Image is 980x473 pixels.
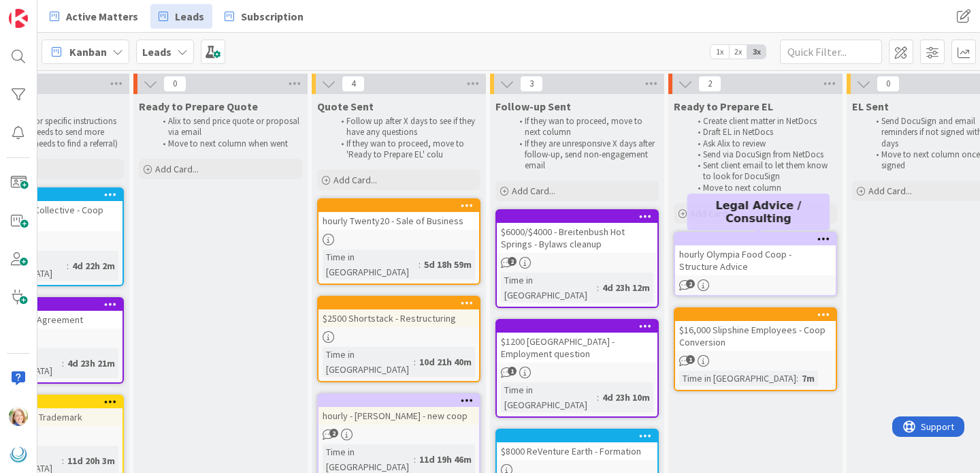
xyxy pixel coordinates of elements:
[852,100,889,113] span: EL Sent
[216,4,312,29] a: Subscription
[318,309,479,327] div: $2500 Shortstack - Restructuring
[323,347,414,377] div: Time in [GEOGRAPHIC_DATA]
[497,211,657,253] div: $6000/$4000 - Breitenbush Hot Springs - Bylaws cleanup
[9,407,28,426] img: AD
[690,160,835,183] li: Sent client email to let them know to look for DocuSign
[686,279,695,288] span: 2
[318,200,479,230] div: hourly Twenty20 - Sale of Business
[675,245,836,275] div: hourly Olympia Food Coop - Structure Advice
[333,174,377,186] span: Add Card...
[9,9,28,28] img: Visit kanbanzone.com
[690,138,835,149] li: Ask Alix to review
[690,116,835,127] li: Create client matter in NetDocs
[798,371,818,386] div: 7m
[241,8,304,25] span: Subscription
[501,382,597,412] div: Time in [GEOGRAPHIC_DATA]
[342,76,365,92] span: 4
[796,371,798,386] span: :
[139,100,258,113] span: Ready to Prepare Quote
[318,212,479,230] div: hourly Twenty20 - Sale of Business
[520,76,543,92] span: 3
[142,45,171,59] b: Leads
[163,76,186,92] span: 0
[333,138,478,161] li: If they wan to proceed, move to 'Ready to Prepare EL' colu
[501,273,597,303] div: Time in [GEOGRAPHIC_DATA]
[414,354,416,369] span: :
[62,453,64,468] span: :
[686,355,695,364] span: 1
[497,442,657,460] div: $8000 ReVenture Earth - Formation
[317,100,374,113] span: Quote Sent
[333,116,478,138] li: Follow up after X days to see if they have any questions
[329,429,338,438] span: 2
[62,356,64,371] span: :
[497,223,657,253] div: $6000/$4000 - Breitenbush Hot Springs - Bylaws cleanup
[674,100,773,113] span: Ready to Prepare EL
[495,100,571,113] span: Follow-up Sent
[69,258,118,273] div: 4d 22h 2m
[877,76,900,92] span: 0
[69,44,107,60] span: Kanban
[747,45,766,59] span: 3x
[64,453,118,468] div: 11d 20h 3m
[690,127,835,138] li: Draft EL in NetDocs
[690,149,835,160] li: Send via DocuSign from NetDocs
[512,116,657,138] li: If they wan to proceed, move to next column
[508,257,517,266] span: 2
[414,452,416,467] span: :
[599,390,653,405] div: 4d 23h 10m
[67,258,69,273] span: :
[42,4,146,29] a: Active Matters
[419,257,421,272] span: :
[155,163,199,175] span: Add Card...
[780,40,882,64] input: Quick Filter...
[675,309,836,351] div: $16,000 Slipshine Employees - Coop Conversion
[421,257,475,272] div: 5d 18h 59m
[497,333,657,363] div: $1200 [GEOGRAPHIC_DATA] - Employment question
[508,367,517,376] span: 1
[9,445,28,464] img: avatar
[675,321,836,351] div: $16,000 Slipshine Employees - Coop Conversion
[175,8,204,25] span: Leads
[318,407,479,425] div: hourly - [PERSON_NAME] - new coop
[66,8,138,25] span: Active Matters
[150,4,212,29] a: Leads
[155,116,300,138] li: Alix to send price quote or proposal via email
[710,45,729,59] span: 1x
[698,76,721,92] span: 2
[599,280,653,295] div: 4d 23h 12m
[416,354,475,369] div: 10d 21h 40m
[318,395,479,425] div: hourly - [PERSON_NAME] - new coop
[693,199,825,225] h5: Legal Advice / Consulting
[29,2,62,18] span: Support
[318,297,479,327] div: $2500 Shortstack - Restructuring
[597,280,599,295] span: :
[512,138,657,172] li: If they are unresponsive X days after follow-up, send non-engagement email
[323,249,419,279] div: Time in [GEOGRAPHIC_DATA]
[868,185,912,197] span: Add Card...
[64,356,118,371] div: 4d 23h 21m
[679,371,796,386] div: Time in [GEOGRAPHIC_DATA]
[729,45,747,59] span: 2x
[675,233,836,275] div: hourly Olympia Food Coop - Structure Advice
[416,452,475,467] div: 11d 19h 46m
[497,430,657,460] div: $8000 ReVenture Earth - Formation
[597,390,599,405] span: :
[497,320,657,363] div: $1200 [GEOGRAPHIC_DATA] - Employment question
[690,183,835,194] li: Move to next column
[155,138,300,149] li: Move to next column when went
[512,185,555,197] span: Add Card...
